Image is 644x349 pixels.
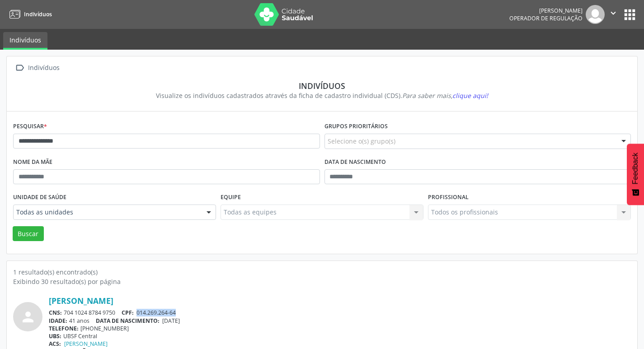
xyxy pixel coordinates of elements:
[49,325,79,332] span: TELEFONE:
[49,296,113,306] a: [PERSON_NAME]
[24,10,52,18] span: Indivíduos
[324,155,386,169] label: Data de nascimento
[13,155,52,169] label: Nome da mãe
[622,7,638,23] button: apps
[64,340,108,348] a: [PERSON_NAME]
[49,309,631,316] div: 704 1024 8784 9750
[428,191,469,205] label: Profissional
[631,153,639,184] span: Feedback
[6,7,52,22] a: Indivíduos
[509,14,583,22] span: Operador de regulação
[402,91,488,100] i: Para saber mais,
[26,61,61,74] div: Indivíduos
[324,120,388,134] label: Grupos prioritários
[13,226,44,242] button: Buscar
[328,136,395,146] span: Selecione o(s) grupo(s)
[627,144,644,205] button: Feedback - Mostrar pesquisa
[19,91,625,100] div: Visualize os indivíduos cadastrados através da ficha de cadastro individual (CDS).
[49,317,67,325] span: IDADE:
[162,317,180,325] span: [DATE]
[13,191,66,205] label: Unidade de saúde
[96,317,160,325] span: DATA DE NASCIMENTO:
[13,120,47,134] label: Pesquisar
[49,340,61,348] span: ACS:
[13,61,61,74] a:  Indivíduos
[509,7,583,14] div: [PERSON_NAME]
[608,8,618,18] i: 
[136,309,176,316] span: 014.269.264-64
[452,91,488,100] span: clique aqui!
[20,309,36,325] i: person
[19,81,625,91] div: Indivíduos
[16,208,197,217] span: Todas as unidades
[605,5,622,24] button: 
[122,309,134,316] span: CPF:
[49,309,62,316] span: CNS:
[221,191,241,205] label: Equipe
[49,325,631,332] div: [PHONE_NUMBER]
[3,32,47,50] a: Indivíduos
[13,267,631,277] div: 1 resultado(s) encontrado(s)
[13,277,631,286] div: Exibindo 30 resultado(s) por página
[49,317,631,325] div: 41 anos
[49,332,631,340] div: UBSF Central
[13,61,26,74] i: 
[49,332,61,340] span: UBS:
[586,5,605,24] img: img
